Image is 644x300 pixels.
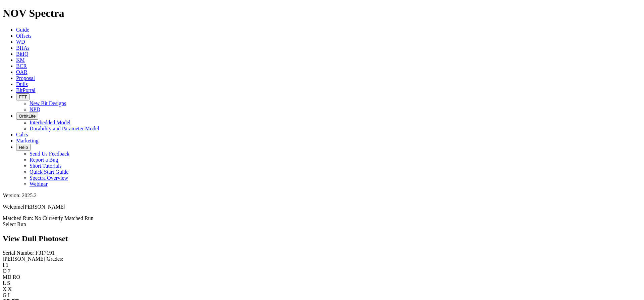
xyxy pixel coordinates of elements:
span: No Currently Matched Run [35,215,94,221]
a: BCR [16,63,27,69]
span: FTT [19,94,27,99]
a: Spectra Overview [30,175,68,181]
a: BitIQ [16,51,28,57]
a: Send Us Feedback [30,151,69,157]
span: F317191 [36,250,55,256]
label: Serial Number [3,250,34,256]
div: [PERSON_NAME] Grades: [3,256,641,262]
span: S [7,280,10,286]
a: KM [16,57,25,63]
a: Proposal [16,75,35,81]
label: MD [3,274,11,280]
button: Help [16,144,31,151]
a: Offsets [16,33,32,39]
h2: View Dull Photoset [3,234,641,243]
a: Select Run [3,221,26,227]
span: I [8,292,10,298]
span: X [8,286,12,292]
a: WD [16,39,25,45]
a: Guide [16,27,29,33]
a: Dulls [16,81,28,87]
a: BHAs [16,45,30,51]
label: I [3,262,4,268]
a: Durability and Parameter Model [30,126,99,131]
a: Report a Bug [30,157,58,163]
span: OrbitLite [19,114,36,119]
a: Webinar [30,181,48,187]
button: OrbitLite [16,113,38,120]
label: O [3,268,7,274]
a: BitPortal [16,87,36,93]
div: Version: 2025.2 [3,192,641,199]
span: [PERSON_NAME] [23,204,65,210]
a: Calcs [16,132,28,137]
span: Matched Run: [3,215,33,221]
span: 7 [8,268,11,274]
a: Quick Start Guide [30,169,68,175]
label: X [3,286,7,292]
h1: NOV Spectra [3,7,641,19]
span: 1 [6,262,8,268]
a: NPD [30,106,40,112]
button: FTT [16,93,30,100]
span: Help [19,145,28,150]
label: L [3,280,6,286]
span: RO [13,274,20,280]
p: Welcome [3,204,641,210]
a: Short Tutorials [30,163,62,169]
label: G [3,292,7,298]
a: New Bit Designs [30,100,66,106]
a: Interbedded Model [30,120,70,125]
a: Marketing [16,138,39,143]
a: OAR [16,69,28,75]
